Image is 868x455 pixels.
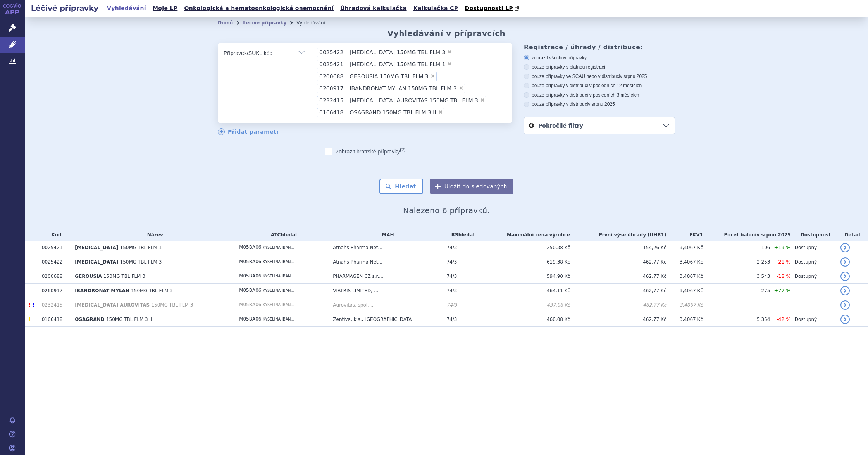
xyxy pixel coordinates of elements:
td: 462,77 Kč [570,269,666,283]
span: 0200688 – GEROUSIA 150MG TBL FLM 3 [319,74,429,79]
a: detail [840,300,850,310]
td: 464,11 Kč [480,283,570,298]
span: KYSELINA IBAN... [263,274,294,278]
th: MAH [329,229,443,241]
span: 74/3 [447,259,457,265]
a: detail [840,257,850,267]
span: Dostupnosti LP [465,5,513,11]
h3: Registrace / úhrady / distribuce: [524,43,675,51]
span: +77 % [774,288,790,293]
td: 5 354 [703,312,770,326]
span: [MEDICAL_DATA] [75,245,118,250]
th: Maximální cena výrobce [480,229,570,241]
td: 619,38 Kč [480,255,570,269]
a: Léčivé přípravky [243,20,286,26]
td: Dostupný [791,269,837,283]
td: 3,4067 Kč [666,255,703,269]
td: 3,4067 Kč [666,283,703,298]
span: 0025422 – BONVIVA 150MG TBL FLM 3 [319,50,445,55]
td: 0025422 [38,255,71,269]
td: 154,26 Kč [570,241,666,255]
td: 3 543 [703,269,770,283]
span: 74/3 [447,288,457,293]
th: EKV1 [666,229,703,241]
span: M05BA06 [239,316,261,322]
td: 3,4067 Kč [666,241,703,255]
span: × [447,50,452,54]
td: 2 253 [703,255,770,269]
span: × [431,74,435,78]
th: RS [443,229,480,241]
span: 74/3 [447,245,457,250]
td: Zentiva, k.s., [GEOGRAPHIC_DATA] [329,312,443,326]
abbr: (?) [400,147,405,152]
td: VIATRIS LIMITED, ... [329,283,443,298]
span: KYSELINA IBAN... [263,303,294,307]
label: pouze přípravky s platnou registrací [524,64,675,70]
label: pouze přípravky v distribuci [524,101,675,107]
td: Atnahs Pharma Net... [329,255,443,269]
td: - [770,298,790,312]
span: KYSELINA IBAN... [263,260,294,264]
span: KYSELINA IBAN... [263,317,294,321]
span: 0260917 – IBANDRONÁT MYLAN 150MG TBL FLM 3 [319,86,457,91]
span: Registrace tohoto produktu byla zrušena. [29,302,31,308]
a: hledat [281,232,297,238]
a: Domů [218,20,233,26]
span: IBANDRONÁT MYLAN [75,288,129,293]
span: M05BA06 [239,245,261,250]
label: Zobrazit bratrské přípravky [325,148,406,155]
span: v srpnu 2025 [756,232,790,238]
td: 0166418 [38,312,71,326]
span: 74/3 [447,274,457,279]
th: Počet balení [703,229,791,241]
th: Název [71,229,235,241]
th: Dostupnost [791,229,837,241]
span: GEROUSIA [75,274,102,279]
label: zobrazit všechny přípravky [524,55,675,61]
span: OSAGRAND [75,317,105,322]
span: Tento přípravek má DNC/DoÚ. [29,317,31,322]
td: 462,77 Kč [570,298,666,312]
button: Hledat [379,179,423,194]
a: detail [840,286,850,295]
span: × [438,110,443,114]
span: KYSELINA IBAN... [263,245,294,250]
span: 0166418 – OSAGRAND 150MG TBL FLM 3 II [319,110,436,115]
button: Uložit do sledovaných [430,179,513,194]
a: detail [840,243,850,252]
td: 0200688 [38,269,71,283]
span: 150MG TBL FLM 1 [120,245,162,250]
span: 150MG TBL FLM 3 [120,259,162,265]
a: Úhradová kalkulačka [338,3,409,14]
a: Onkologická a hematoonkologická onemocnění [182,3,336,14]
span: [MEDICAL_DATA] [75,259,118,265]
span: 150MG TBL FLM 3 [151,302,193,308]
span: Poslední data tohoto produktu jsou ze SCAU platného k 01.03.2025. [33,302,34,308]
h2: Vyhledávání v přípravcích [387,29,506,38]
span: -21 % [777,259,791,265]
td: 462,77 Kč [570,312,666,326]
input: 0025422 – [MEDICAL_DATA] 150MG TBL FLM 30025421 – [MEDICAL_DATA] 150MG TBL FLM 10200688 – GEROUSI... [447,107,451,117]
th: ATC [235,229,329,241]
a: detail [840,272,850,281]
h2: Léčivé přípravky [25,3,105,14]
th: Detail [837,229,868,241]
span: KYSELINA IBAN... [263,288,294,293]
td: 437,08 Kč [480,298,570,312]
th: Kód [38,229,71,241]
span: 0232415 – IBANDRONIC ACID AUROVITAS 150MG TBL FLM 3 [319,98,478,103]
td: - [703,298,770,312]
span: Nalezeno 6 přípravků. [403,206,490,215]
td: 462,77 Kč [570,283,666,298]
td: 462,77 Kč [570,255,666,269]
span: 0025421 – BONVIVA 150MG TBL FLM 1 [319,62,445,67]
td: 275 [703,283,770,298]
span: × [447,62,452,66]
span: M05BA06 [239,273,261,279]
span: [MEDICAL_DATA] AUROVITAS [75,302,150,308]
td: Aurovitas, spol. ... [329,298,443,312]
label: pouze přípravky v distribuci v posledních 12 měsících [524,83,675,89]
a: Dostupnosti LP [462,3,523,14]
span: 150MG TBL FLM 3 [131,288,173,293]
